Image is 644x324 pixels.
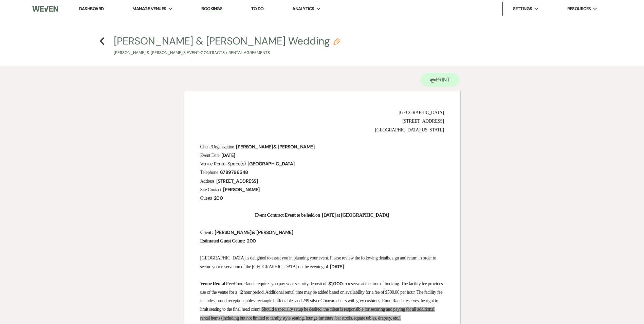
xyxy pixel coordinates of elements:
[234,281,327,286] span: Enon Ranch requires you pay your security deposit of
[216,177,258,185] span: [STREET_ADDRESS]
[200,281,234,286] strong: Venue Rental Fee:
[200,196,212,201] span: Guests
[421,73,460,87] button: Print
[200,153,220,158] span: Event Date
[235,143,315,151] span: [PERSON_NAME] & [PERSON_NAME]
[79,6,104,12] a: Dashboard
[32,2,58,16] img: Weven Logo
[219,168,249,176] span: 6789796548
[246,237,256,245] span: 200
[222,186,260,194] span: [PERSON_NAME]
[213,194,223,202] span: 200
[114,36,340,56] button: [PERSON_NAME] & [PERSON_NAME] Wedding[PERSON_NAME] & [PERSON_NAME]'s Event•Contracts / Rental Agr...
[200,255,437,269] span: [GEOGRAPHIC_DATA] is delighted to assist you in planning your event. Please review the following ...
[221,151,236,159] span: [DATE]
[200,187,221,192] span: Site Contact
[200,160,444,168] p: Venue Rental Space(s)
[247,160,295,168] span: [GEOGRAPHIC_DATA]
[292,5,314,12] span: Analytics
[329,263,345,271] span: [DATE]
[336,213,389,218] strong: at [GEOGRAPHIC_DATA]
[200,238,245,244] strong: Estimated Guest Count:
[132,5,166,12] span: Manage Venues
[201,6,222,12] a: Bookings
[200,307,436,320] span: Should a specialty setup be desired, the client is responsible for securing and paying for all ad...
[114,50,340,56] p: [PERSON_NAME] & [PERSON_NAME]'s Event • Contracts / Rental Agreements
[251,6,264,12] a: To Do
[200,179,215,184] span: Address
[402,119,444,124] span: [STREET_ADDRESS]
[200,170,218,175] span: Telephone
[255,213,320,218] strong: Event Contract Event to be held on
[214,229,294,236] span: [PERSON_NAME] & [PERSON_NAME]
[399,110,444,115] span: [GEOGRAPHIC_DATA]
[513,5,532,12] span: Settings
[375,127,444,132] span: [GEOGRAPHIC_DATA][US_STATE]
[328,280,344,288] span: $1,000
[200,144,234,149] span: Client/Organization
[321,211,336,219] span: [DATE]
[238,288,244,296] span: 12
[567,5,591,12] span: Resources
[200,230,213,235] strong: Client:
[200,290,444,312] span: hour period. Additional rental time may be added based on availability for a fee of $500.00 per h...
